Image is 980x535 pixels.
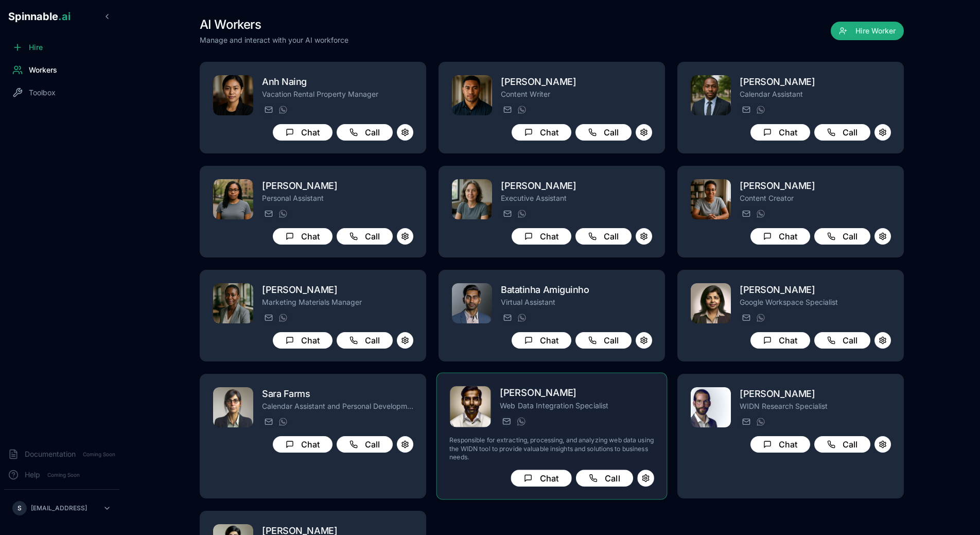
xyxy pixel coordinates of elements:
[8,498,115,519] button: S[EMAIL_ADDRESS]
[276,103,289,116] button: WhatsApp
[500,386,654,401] h2: [PERSON_NAME]
[757,106,765,114] img: WhatsApp
[80,450,118,459] span: Coming Soon
[276,416,289,428] button: WhatsApp
[754,103,766,116] button: WhatsApp
[262,297,413,307] p: Marketing Materials Manager
[575,228,632,245] button: Call
[450,386,491,427] img: Jason Harlow
[337,228,393,245] button: Call
[814,124,870,141] button: Call
[501,103,513,116] button: Send email to axel.tanaka@getspinnable.ai
[452,179,492,219] img: Victoria Blackwood
[213,75,253,115] img: Anh Naing
[279,210,287,218] img: WhatsApp
[518,210,526,218] img: WhatsApp
[691,75,731,115] img: DeAndre Johnson
[831,27,904,37] a: Hire Worker
[750,228,810,245] button: Chat
[511,470,571,487] button: Chat
[31,504,87,512] p: [EMAIL_ADDRESS]
[262,103,274,116] button: Send email to anh.naing@getspinnable.ai
[691,179,731,219] img: Rachel Morgan
[757,418,765,426] img: WhatsApp
[740,312,752,324] button: Send email to emily.parker@getspinnable.ai
[25,449,76,459] span: Documentation
[691,387,731,427] img: Sandro Richardson
[262,179,413,193] h2: [PERSON_NAME]
[512,228,571,245] button: Chat
[740,387,891,401] h2: [PERSON_NAME]
[515,208,528,220] button: WhatsApp
[273,332,332,349] button: Chat
[262,208,274,220] button: Send email to martha.reynolds@getspinnable.ai
[501,75,652,89] h2: [PERSON_NAME]
[8,10,71,23] span: Spinnable
[740,297,891,307] p: Google Workspace Specialist
[25,470,40,480] span: Help
[262,387,413,401] h2: Sara Farms
[452,75,492,115] img: Axel Tanaka
[740,208,752,220] button: Send email to rachel.morgan@getspinnable.ai
[500,401,654,411] p: Web Data Integration Specialist
[518,314,526,322] img: WhatsApp
[740,75,891,89] h2: [PERSON_NAME]
[279,106,287,114] img: WhatsApp
[512,124,571,141] button: Chat
[750,332,810,349] button: Chat
[517,417,526,425] img: WhatsApp
[200,16,348,33] h1: AI Workers
[515,103,528,116] button: WhatsApp
[740,103,752,116] button: Send email to deandre_johnson@getspinnable.ai
[276,208,289,220] button: WhatsApp
[501,208,513,220] button: Send email to victoria.blackwood@getspinnable.ai
[273,228,332,245] button: Chat
[29,88,56,98] span: Toolbox
[740,416,752,428] button: Send email to s.richardson@getspinnable.ai
[262,193,413,203] p: Personal Assistant
[44,470,83,480] span: Coming Soon
[691,283,731,323] img: Emily Parker
[512,332,571,349] button: Chat
[276,312,289,324] button: WhatsApp
[740,283,891,297] h2: [PERSON_NAME]
[279,314,287,322] img: WhatsApp
[262,89,413,99] p: Vacation Rental Property Manager
[515,312,528,324] button: WhatsApp
[29,65,57,75] span: Workers
[273,124,332,141] button: Chat
[740,89,891,99] p: Calendar Assistant
[262,75,413,89] h2: Anh Naing
[262,401,413,411] p: Calendar Assistant and Personal Development Coach
[501,179,652,193] h2: [PERSON_NAME]
[814,228,870,245] button: Call
[213,387,253,427] img: Sara Farms
[273,436,332,453] button: Chat
[262,312,274,324] button: Send email to olivia.bennett@getspinnable.ai
[831,22,904,40] button: Hire Worker
[337,124,393,141] button: Call
[575,124,632,141] button: Call
[740,193,891,203] p: Content Creator
[754,416,766,428] button: WhatsApp
[754,208,766,220] button: WhatsApp
[754,312,766,324] button: WhatsApp
[501,283,652,297] h2: Batatinha Amiguinho
[213,179,253,219] img: Martha Reynolds
[500,415,512,427] button: Send email to jason.harlow@getspinnable.ai
[337,332,393,349] button: Call
[576,470,633,487] button: Call
[29,42,43,53] span: Hire
[262,416,274,428] button: Send email to sara.farms@getspinnable.ai
[814,332,870,349] button: Call
[757,314,765,322] img: WhatsApp
[17,504,22,512] span: S
[575,332,632,349] button: Call
[501,297,652,307] p: Virtual Assistant
[501,193,652,203] p: Executive Assistant
[501,89,652,99] p: Content Writer
[750,124,810,141] button: Chat
[757,210,765,218] img: WhatsApp
[750,436,810,453] button: Chat
[337,436,393,453] button: Call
